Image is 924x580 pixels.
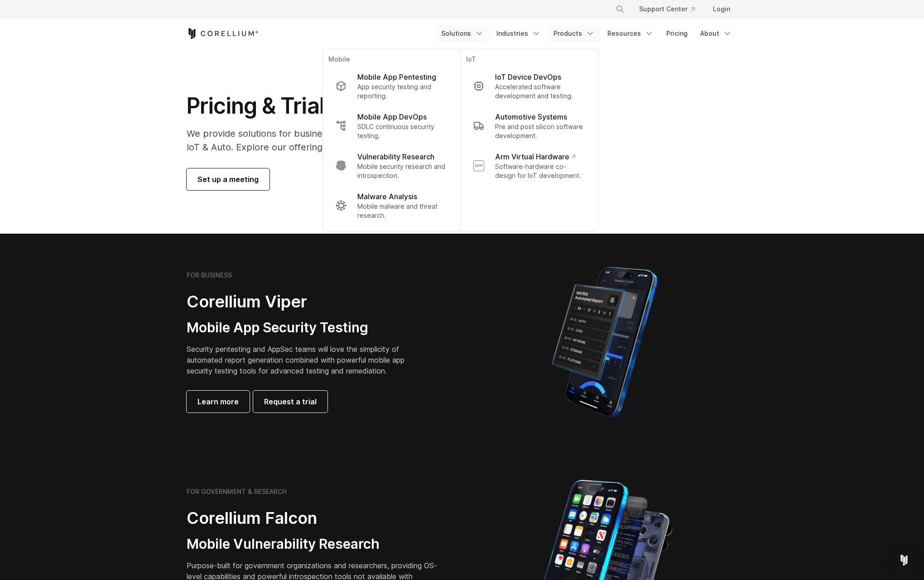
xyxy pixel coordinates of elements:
h6: FOR GOVERNMENT & RESEARCH [187,488,287,496]
a: Industries [491,25,546,42]
p: Malware Analysis [357,191,417,202]
a: Support Center [632,1,702,17]
a: IoT Device DevOps Accelerated software development and testing. [466,66,593,106]
button: Search [612,1,628,17]
h3: Mobile App Security Testing [187,319,419,336]
a: Automotive Systems Pre and post silicon software development. [466,106,593,146]
span: Learn more [197,396,239,407]
a: Products [548,25,600,42]
a: Malware Analysis Mobile malware and threat research. [328,186,455,225]
a: Set up a meeting [187,168,269,190]
a: Mobile App Pentesting App security testing and reporting. [328,66,455,106]
span: Set up a meeting [197,174,259,185]
a: Learn more [187,391,250,412]
div: Navigation Menu [436,25,737,42]
a: Arm Virtual Hardware Software-hardware co-design for IoT development. [466,146,593,186]
p: Arm Virtual Hardware [495,151,575,162]
a: Request a trial [253,391,327,412]
div: Navigation Menu [605,1,737,17]
a: Mobile App DevOps SDLC continuous security testing. [328,106,455,146]
p: Pre and post silicon software development. [495,122,586,140]
a: Solutions [436,25,489,42]
p: Mobile App DevOps [357,111,427,122]
p: IoT Device DevOps [495,72,561,82]
a: Pricing [661,25,693,42]
span: Request a trial [264,396,317,407]
p: Security pentesting and AppSec teams will love the simplicity of automated report generation comb... [187,344,419,376]
p: Mobile [328,55,455,66]
a: Login [706,1,737,17]
h6: FOR BUSINESS [187,271,232,279]
p: SDLC continuous security testing. [357,122,448,140]
img: Corellium MATRIX automated report on iPhone showing app vulnerability test results across securit... [536,263,673,421]
p: Vulnerability Research [357,151,434,162]
a: Resources [602,25,659,42]
h2: Corellium Viper [187,292,419,312]
p: We provide solutions for businesses, research teams, community individuals, and IoT & Auto. Explo... [187,127,548,154]
p: Accelerated software development and testing. [495,82,586,101]
a: About [695,25,737,42]
p: Mobile App Pentesting [357,72,436,82]
p: IoT [466,55,593,66]
a: Vulnerability Research Mobile security research and introspection. [328,146,455,186]
p: App security testing and reporting. [357,82,448,101]
a: Corellium Home [187,28,259,39]
p: Mobile malware and threat research. [357,202,448,220]
p: Automotive Systems [495,111,567,122]
div: Open Intercom Messenger [893,549,915,571]
p: Software-hardware co-design for IoT development. [495,162,586,180]
p: Mobile security research and introspection. [357,162,448,180]
h2: Corellium Falcon [187,508,440,528]
h3: Mobile Vulnerability Research [187,536,440,553]
h1: Pricing & Trials [187,92,548,120]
